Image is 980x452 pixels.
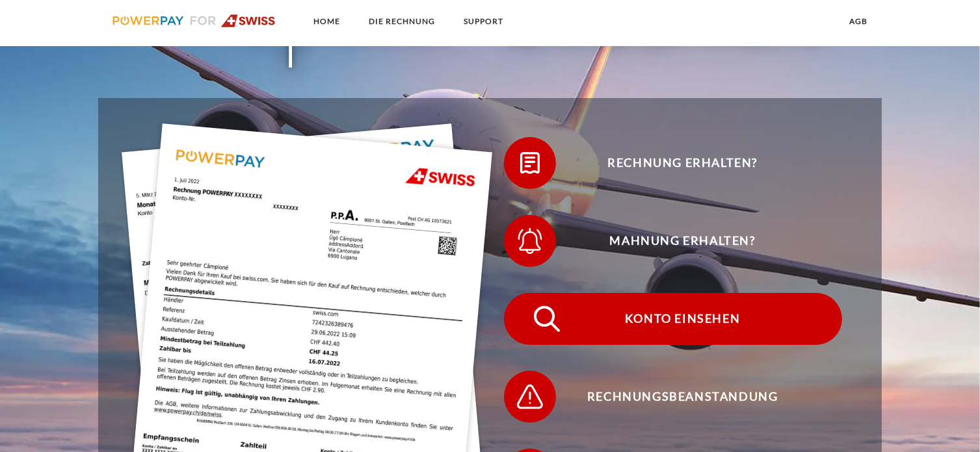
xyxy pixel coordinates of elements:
button: Rechnung erhalten? [504,137,842,189]
a: Home [302,10,351,33]
button: Mahnung erhalten? [504,215,842,267]
span: Rechnung erhalten? [523,137,841,189]
img: logo-swiss.svg [113,14,276,27]
button: Konto einsehen [504,293,842,345]
a: agb [838,10,879,33]
span: Mahnung erhalten? [523,215,841,267]
button: Rechnungsbeanstandung [504,371,842,423]
img: qb_search.svg [531,303,563,335]
img: qb_bill.svg [514,147,546,179]
span: Konto einsehen [523,293,841,345]
span: Rechnungsbeanstandung [523,371,841,423]
img: qb_warning.svg [514,381,546,413]
img: qb_bell.svg [514,225,546,257]
a: SUPPORT [453,10,514,33]
a: DIE RECHNUNG [358,10,446,33]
